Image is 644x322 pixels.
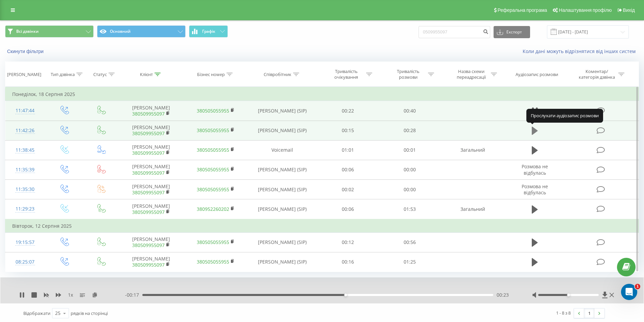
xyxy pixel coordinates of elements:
a: 380505055955 [197,166,229,173]
div: Accessibility label [567,294,570,296]
td: 01:01 [317,140,379,160]
td: 00:01 [379,140,441,160]
div: 11:47:44 [12,104,38,117]
td: [PERSON_NAME] [119,180,183,199]
a: 380505055955 [197,107,229,114]
td: 00:56 [379,232,441,252]
div: Тип дзвінка [51,72,75,77]
a: Коли дані можуть відрізнятися вiд інших систем [523,48,639,54]
a: 380952260202 [197,206,229,212]
td: 00:28 [379,121,441,140]
a: 380505055955 [197,239,229,245]
span: Реферальна програма [498,7,547,13]
span: Всі дзвінки [16,29,39,34]
a: 380509955097 [132,209,165,215]
a: 380505055955 [197,258,229,265]
td: Загальний [440,199,505,219]
span: Налаштування профілю [559,7,612,13]
a: 380509955097 [132,189,165,196]
a: 380509955097 [132,170,165,176]
td: [PERSON_NAME] (SIP) [248,180,317,199]
td: Voicemail [248,140,317,160]
iframe: Intercom live chat [621,284,637,300]
div: 11:42:26 [12,124,38,137]
button: Всі дзвінки [5,25,94,38]
a: 380505055955 [197,127,229,133]
td: [PERSON_NAME] [119,232,183,252]
td: [PERSON_NAME] (SIP) [248,199,317,219]
td: [PERSON_NAME] (SIP) [248,121,317,140]
td: 00:22 [317,101,379,121]
span: - 00:17 [125,292,142,298]
div: Аудіозапис розмови [516,72,558,77]
td: 00:12 [317,232,379,252]
div: 08:25:07 [12,255,38,269]
a: 380509955097 [132,130,165,137]
span: Відображати [23,310,50,316]
div: 25 [55,310,61,317]
td: Понеділок, 18 Серпня 2025 [5,88,639,101]
span: 1 [635,284,640,289]
td: Вівторок, 12 Серпня 2025 [5,219,639,233]
td: [PERSON_NAME] [119,160,183,179]
td: [PERSON_NAME] [119,140,183,160]
div: 11:35:39 [12,163,38,176]
div: Назва схеми переадресації [453,69,489,80]
td: 00:06 [317,199,379,219]
div: Коментар/категорія дзвінка [577,69,617,80]
button: Експорт [494,26,530,38]
td: Загальний [440,140,505,160]
div: [PERSON_NAME] [7,72,41,77]
span: рядків на сторінці [71,310,108,316]
td: 01:25 [379,252,441,272]
button: Скинути фільтри [5,48,47,54]
td: [PERSON_NAME] [119,199,183,219]
span: Розмова не відбулась [522,183,548,196]
div: 11:29:23 [12,202,38,216]
td: [PERSON_NAME] [119,252,183,272]
a: 380509955097 [132,242,165,248]
td: [PERSON_NAME] (SIP) [248,101,317,121]
div: Accessibility label [344,294,347,296]
td: [PERSON_NAME] [119,101,183,121]
span: 00:23 [497,292,509,298]
td: [PERSON_NAME] (SIP) [248,232,317,252]
div: Статус [93,72,107,77]
div: Тривалість очікування [328,69,364,80]
td: 00:06 [317,160,379,179]
span: 1 x [68,292,73,298]
td: 00:40 [379,101,441,121]
button: Основний [97,25,186,38]
div: Тривалість розмови [390,69,426,80]
td: [PERSON_NAME] [119,121,183,140]
td: 00:16 [317,252,379,272]
div: Клієнт [140,72,153,77]
div: Бізнес номер [197,72,225,77]
button: Графік [189,25,228,38]
td: 00:15 [317,121,379,140]
div: 11:35:30 [12,183,38,196]
span: Розмова не відбулась [522,163,548,176]
a: 1 [584,308,594,318]
td: 00:00 [379,160,441,179]
span: Графік [202,29,215,34]
input: Пошук за номером [419,26,490,38]
div: Прослухати аудіозапис розмови [526,109,603,122]
td: 00:02 [317,180,379,199]
a: 380505055955 [197,186,229,193]
span: Вихід [623,7,635,13]
a: 380509955097 [132,150,165,156]
div: 1 - 8 з 8 [556,309,571,316]
td: 01:53 [379,199,441,219]
div: Співробітник [264,72,291,77]
td: [PERSON_NAME] (SIP) [248,160,317,179]
a: 380505055955 [197,147,229,153]
td: 00:00 [379,180,441,199]
div: 19:15:57 [12,236,38,249]
div: 11:38:45 [12,144,38,157]
a: 380509955097 [132,262,165,268]
a: 380509955097 [132,110,165,117]
td: [PERSON_NAME] (SIP) [248,252,317,272]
